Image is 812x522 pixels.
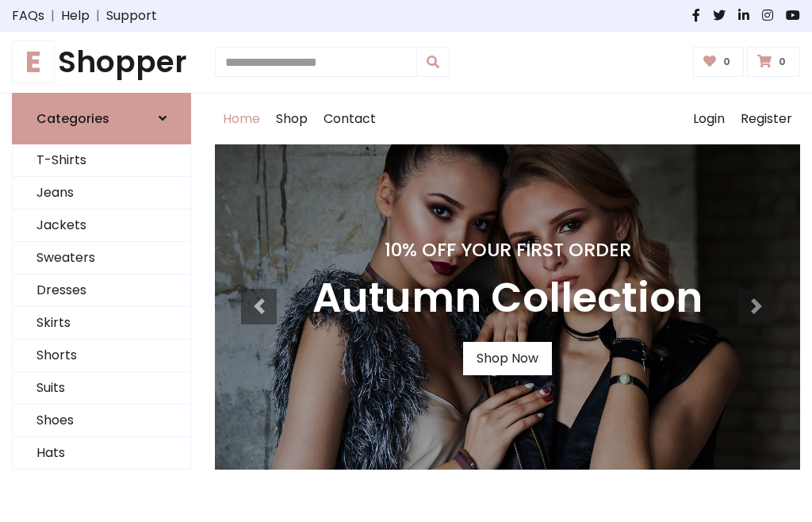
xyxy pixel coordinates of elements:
a: Shop [268,94,316,144]
h1: Shopper [12,44,191,80]
a: Home [215,94,268,144]
a: Login [685,94,733,144]
span: | [90,6,106,25]
a: Contact [316,94,384,144]
a: Categories [12,93,191,144]
a: Shop Now [463,342,552,375]
a: Sweaters [13,242,190,274]
a: Hats [13,437,190,470]
a: Dresses [13,274,190,307]
a: Jeans [13,177,190,209]
a: Suits [13,372,190,405]
span: E [12,40,55,83]
a: FAQs [12,6,44,25]
a: Shoes [13,405,190,437]
a: Register [733,94,800,144]
span: 0 [719,55,734,69]
span: 0 [775,55,790,69]
a: Shorts [13,340,190,372]
a: Skirts [13,307,190,340]
a: Help [61,6,90,25]
a: T-Shirts [13,144,190,177]
a: 0 [693,47,745,77]
h4: 10% Off Your First Order [312,239,703,261]
h6: Categories [36,111,109,126]
a: 0 [747,47,800,77]
span: | [44,6,61,25]
a: Jackets [13,209,190,242]
a: EShopper [12,44,191,80]
a: Support [106,6,157,25]
h3: Autumn Collection [312,274,703,323]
